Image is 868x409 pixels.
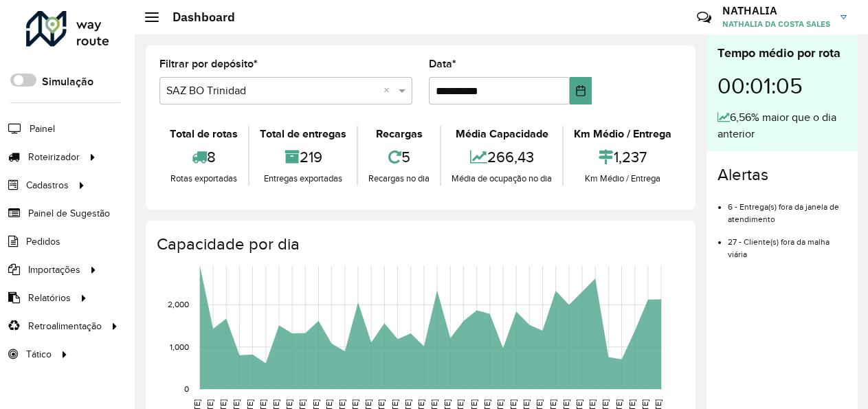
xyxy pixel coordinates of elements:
div: 266,43 [445,142,559,172]
h4: Alertas [717,165,847,185]
text: 1,000 [170,342,189,351]
div: Entregas exportadas [253,172,353,186]
li: 27 - Cliente(s) fora da malha viária [728,225,847,261]
span: Tático [26,347,52,362]
div: 219 [253,142,353,172]
h4: Capacidade por dia [157,234,682,254]
text: 0 [184,384,189,393]
span: Pedidos [26,234,60,249]
li: 6 - Entrega(s) fora da janela de atendimento [728,190,847,225]
span: Roteirizador [28,150,80,164]
div: 5 [361,142,436,172]
div: Km Médio / Entrega [567,126,678,142]
div: 1,237 [567,142,678,172]
button: Choose Date [570,77,592,104]
div: 00:01:05 [717,63,847,109]
a: Contato Rápido [689,3,719,32]
div: Média de ocupação no dia [445,172,559,186]
div: Km Médio / Entrega [567,172,678,186]
label: Simulação [42,74,93,90]
h2: Dashboard [159,10,235,25]
text: 2,000 [168,300,189,309]
span: Painel de Sugestão [28,206,110,221]
span: Retroalimentação [28,319,102,333]
div: Média Capacidade [445,126,559,142]
span: NATHALIA DA COSTA SALES [722,18,830,30]
span: Importações [28,263,80,277]
span: Cadastros [26,178,69,192]
h3: NATHALIA [722,4,830,17]
div: Recargas no dia [361,172,436,186]
label: Data [429,56,456,72]
div: 8 [163,142,245,172]
label: Filtrar por depósito [159,56,258,72]
span: Painel [30,122,55,136]
div: Recargas [361,126,436,142]
div: Total de rotas [163,126,245,142]
span: Clear all [383,82,395,99]
div: Tempo médio por rota [717,44,847,63]
span: Relatórios [28,291,71,305]
div: Rotas exportadas [163,172,245,186]
div: 6,56% maior que o dia anterior [717,109,847,142]
div: Total de entregas [253,126,353,142]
